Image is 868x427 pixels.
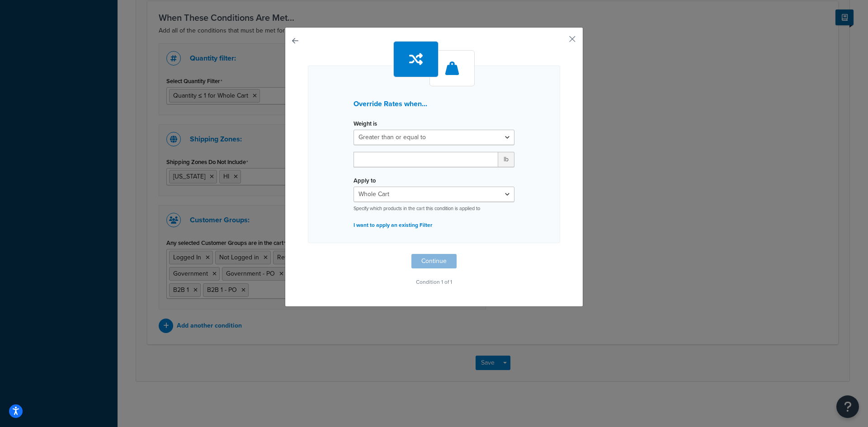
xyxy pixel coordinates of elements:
[308,276,560,288] p: Condition 1 of 1
[354,120,377,127] label: Weight is
[354,177,376,184] label: Apply to
[498,152,514,167] span: lb
[354,219,514,231] p: I want to apply an existing Filter
[354,205,514,212] p: Specify which products in the cart this condition is applied to
[354,100,514,108] h3: Override Rates when...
